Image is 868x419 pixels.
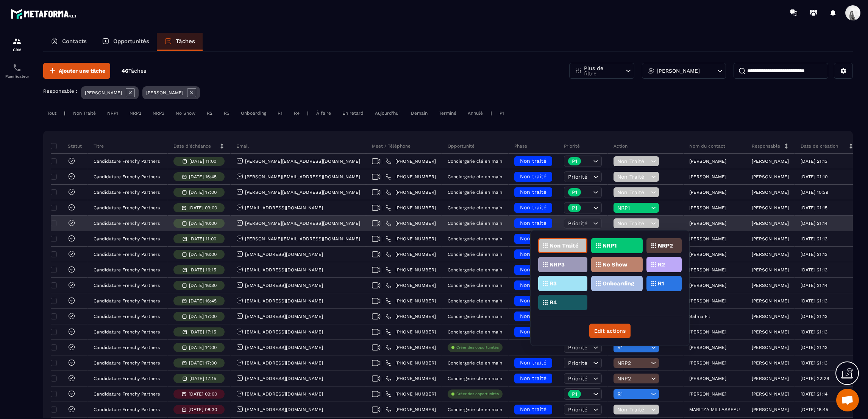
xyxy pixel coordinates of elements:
span: | [382,360,384,366]
span: Non traité [520,282,546,288]
p: [PERSON_NAME] [689,329,726,335]
p: Conciergerie clé en main [448,252,502,257]
a: [PHONE_NUMBER] [386,375,436,382]
p: [DATE] 21:13 [801,345,827,350]
button: Edit actions [589,324,631,338]
p: [DATE] 21:10 [801,174,827,179]
p: [PERSON_NAME] [689,391,726,397]
p: Statut [53,143,82,149]
img: formation [12,37,22,46]
span: R1 [617,344,649,350]
span: | [382,159,384,164]
p: Email [236,143,249,149]
p: [PERSON_NAME] [689,221,726,226]
span: Non traité [520,313,546,319]
span: | [382,376,384,382]
p: [PERSON_NAME] [657,68,700,73]
p: [PERSON_NAME] [689,190,726,195]
p: [PERSON_NAME] [689,159,726,164]
p: [DATE] 11:00 [189,159,216,164]
span: Non traité [520,235,546,241]
span: Non traité [520,266,546,273]
div: No Show [172,109,199,118]
p: [DATE] 17:15 [189,329,216,335]
span: Non Traité [617,407,649,413]
p: Conciergerie clé en main [448,267,502,273]
span: Non traité [520,406,546,412]
p: NRP3 [550,262,565,267]
span: NRP2 [617,375,649,382]
p: Conciergerie clé en main [448,407,502,412]
p: Candidature Frenchy Partners [94,267,160,273]
p: [PERSON_NAME] [689,376,726,381]
span: Non Traité [617,220,649,226]
div: En retard [339,109,367,118]
p: Conciergerie clé en main [448,190,502,195]
a: [PHONE_NUMBER] [386,267,436,273]
p: P1 [572,205,577,210]
p: Planificateur [2,74,32,78]
p: R1 [658,281,664,286]
p: Créer des opportunités [456,345,499,350]
p: [PERSON_NAME] [752,360,789,366]
p: [DATE] 21:13 [801,252,827,257]
p: [PERSON_NAME] [752,376,789,381]
p: [PERSON_NAME] [85,90,122,95]
p: P1 [572,159,577,164]
p: P1 [572,391,577,397]
p: [PERSON_NAME] [689,345,726,350]
p: [PERSON_NAME] [752,407,789,412]
a: [PHONE_NUMBER] [386,407,436,413]
div: Demain [407,109,431,118]
a: [PHONE_NUMBER] [386,251,436,257]
p: Candidature Frenchy Partners [94,298,160,304]
span: | [382,221,384,226]
p: Candidature Frenchy Partners [94,283,160,288]
div: Annulé [464,109,487,118]
span: Non traité [520,251,546,257]
p: Conciergerie clé en main [448,329,502,335]
p: Candidature Frenchy Partners [94,314,160,319]
p: [PERSON_NAME] [752,190,789,195]
p: Conciergerie clé en main [448,283,502,288]
p: Non Traité [550,243,579,248]
p: Conciergerie clé en main [448,159,502,164]
p: [DATE] 21:14 [801,221,827,226]
span: | [382,205,384,211]
div: Aujourd'hui [371,109,403,118]
span: Non traité [520,360,546,366]
span: Non Traité [617,174,649,180]
p: [DATE] 21:14 [801,283,827,288]
span: Priorité [568,344,587,350]
button: Ajouter une tâche [43,63,110,79]
div: NRP2 [126,109,145,118]
p: Conciergerie clé en main [448,205,502,210]
a: [PHONE_NUMBER] [386,391,436,397]
p: Candidature Frenchy Partners [94,159,160,164]
div: Onboarding [237,109,270,118]
a: [PHONE_NUMBER] [386,329,436,335]
div: NRP3 [149,109,168,118]
p: Priorité [564,143,580,149]
span: Non Traité [617,158,649,164]
a: [PHONE_NUMBER] [386,344,436,350]
p: Candidature Frenchy Partners [94,221,160,226]
p: | [64,111,66,116]
p: Candidature Frenchy Partners [94,345,160,350]
p: Opportunités [113,38,149,45]
p: [PERSON_NAME] [689,267,726,273]
p: [PERSON_NAME] [689,174,726,179]
a: Opportunités [94,33,157,51]
p: [DATE] 10:39 [801,190,828,195]
p: [PERSON_NAME] [752,314,789,319]
span: | [382,190,384,195]
p: CRM [2,48,32,52]
a: [PHONE_NUMBER] [386,220,436,226]
img: scheduler [12,63,22,72]
p: Conciergerie clé en main [448,298,502,304]
p: [PERSON_NAME] [689,360,726,366]
a: [PHONE_NUMBER] [386,313,436,319]
p: R3 [550,281,557,286]
p: [DATE] 08:30 [189,407,217,412]
p: [DATE] 21:13 [801,298,827,304]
